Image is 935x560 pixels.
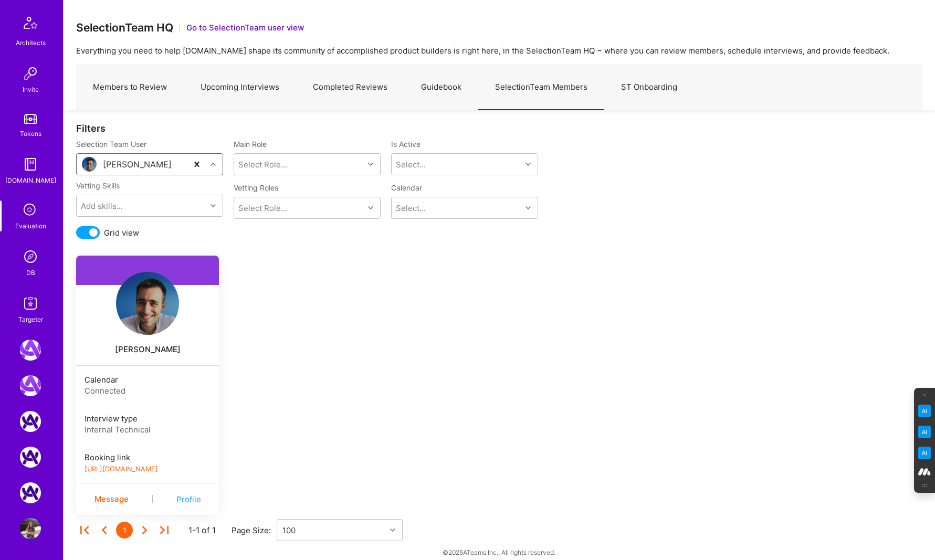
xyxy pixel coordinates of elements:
a: Completed Reviews [296,65,404,110]
div: Select Role... [238,159,287,170]
a: A.Team: GenAI Practice Framework [17,375,44,396]
a: User Avatar [76,272,219,335]
p: Everything you need to help [DOMAIN_NAME] shape its community of accomplished product builders is... [76,45,922,56]
div: Filters [76,123,922,134]
span: Grid view [104,227,139,238]
div: Invite [23,84,39,95]
div: Booking link [85,452,211,463]
div: DB [26,267,35,278]
img: A.Team: GenAI Practice Framework [20,375,41,396]
div: Internal Technical [85,424,211,435]
a: Guidebook [404,65,478,110]
i: icon Chevron [368,162,373,167]
a: A.Team: Leading A.Team's Marketing & DemandGen [17,340,44,361]
div: 1-1 of 1 [188,525,216,536]
div: [DOMAIN_NAME] [5,175,56,186]
img: A.Team: Google Calendar Integration Testing [20,482,41,503]
div: Select Role... [238,203,287,214]
img: User Avatar [116,272,179,335]
img: guide book [20,154,41,175]
a: SelectionTeam Members [478,65,604,110]
div: Message [94,493,129,505]
img: Invite [20,63,41,84]
label: Selection Team User [76,139,223,149]
div: Tokens [20,128,41,139]
i: icon Chevron [526,205,531,210]
a: A.Team: Google Calendar Integration Testing [17,482,44,503]
div: Targeter [18,314,43,325]
a: A.Team: AI Solutions [17,411,44,432]
label: Main Role [234,139,381,149]
div: Evaluation [15,220,46,231]
img: Key Point Extractor icon [918,405,931,417]
div: Page Size: [232,525,277,536]
i: icon SelectionTeam [20,200,40,220]
h3: SelectionTeam HQ [76,21,173,34]
a: A.Team: AI Solutions Partners [17,447,44,468]
label: Is Active [391,139,421,149]
a: ST Onboarding [604,65,694,110]
i: icon Chevron [211,203,216,208]
a: Profile [176,494,201,505]
div: [PERSON_NAME] [103,159,172,170]
label: Vetting Skills [76,181,120,191]
a: [PERSON_NAME] [76,343,219,356]
div: 1 [116,522,133,538]
img: User Avatar [20,518,41,539]
img: A.Team: Leading A.Team's Marketing & DemandGen [20,340,41,361]
i: icon Chevron [390,527,395,533]
a: Members to Review [76,65,184,110]
div: Calendar [85,374,211,385]
a: [URL][DOMAIN_NAME] [85,465,158,473]
label: Vetting Roles [234,183,381,193]
div: Select... [396,159,426,170]
img: A.Team: AI Solutions Partners [20,447,41,468]
div: 100 [282,525,296,536]
div: Select... [396,203,426,214]
i: icon Chevron [526,162,531,167]
i: icon Chevron [211,162,216,167]
img: Skill Targeter [20,293,41,314]
div: Interview type [85,413,211,424]
div: Connected [85,385,211,396]
div: Add skills... [81,200,123,212]
a: User Avatar [17,518,44,539]
img: tokens [24,114,37,124]
div: Architects [16,37,46,48]
img: Jargon Buster icon [918,447,931,459]
label: Calendar [391,183,422,193]
a: Upcoming Interviews [184,65,296,110]
img: Admin Search [20,246,41,267]
img: User Avatar [82,157,97,172]
img: Email Tone Analyzer icon [918,426,931,438]
img: A.Team: AI Solutions [20,411,41,432]
i: icon Chevron [368,205,373,210]
img: Architects [18,12,43,37]
button: Go to SelectionTeam user view [186,22,304,33]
